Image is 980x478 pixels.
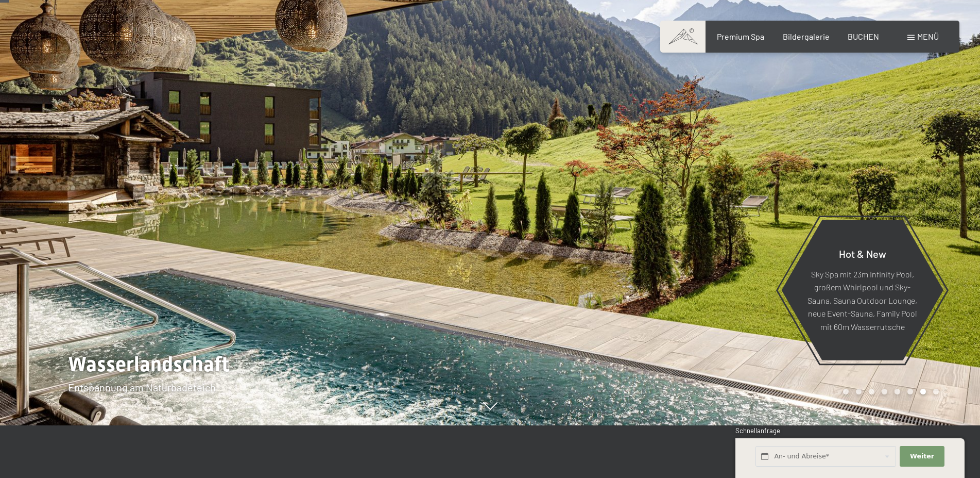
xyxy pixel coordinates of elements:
button: Weiter [900,446,944,467]
a: Premium Spa [717,31,764,41]
span: Schnellanfrage [735,426,780,435]
div: Carousel Page 7 (Current Slide) [920,389,926,394]
div: Carousel Page 8 [933,389,939,394]
a: Hot & New Sky Spa mit 23m Infinity Pool, großem Whirlpool und Sky-Sauna, Sauna Outdoor Lounge, ne... [781,219,944,361]
div: Carousel Page 6 [907,389,913,394]
span: Menü [917,31,939,41]
div: Carousel Page 1 [843,389,849,394]
div: Carousel Page 4 [882,389,887,394]
a: Bildergalerie [783,31,830,41]
div: Carousel Page 3 [869,389,874,394]
div: Carousel Pagination [839,389,939,394]
p: Sky Spa mit 23m Infinity Pool, großem Whirlpool und Sky-Sauna, Sauna Outdoor Lounge, neue Event-S... [806,267,918,333]
span: Weiter [910,452,934,461]
span: Hot & New [839,247,886,259]
div: Carousel Page 2 [856,389,862,394]
a: BUCHEN [848,31,879,41]
div: Carousel Page 5 [895,389,900,394]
